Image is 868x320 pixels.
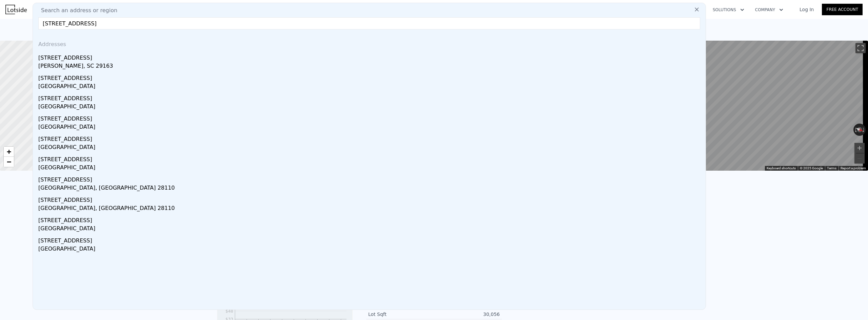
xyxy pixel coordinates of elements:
[862,124,866,136] button: Rotate clockwise
[38,71,703,82] div: [STREET_ADDRESS]
[38,245,703,254] div: [GEOGRAPHIC_DATA]
[38,153,703,164] div: [STREET_ADDRESS]
[38,143,703,153] div: [GEOGRAPHIC_DATA]
[750,4,789,16] button: Company
[36,35,703,51] div: Addresses
[38,62,703,71] div: [PERSON_NAME], SC 29163
[38,214,703,225] div: [STREET_ADDRESS]
[4,157,14,167] a: Zoom out
[791,6,822,13] a: Log In
[38,173,703,184] div: [STREET_ADDRESS]
[5,5,27,14] img: Lotside
[38,164,703,173] div: [GEOGRAPHIC_DATA]
[822,4,863,15] a: Free Account
[854,153,865,164] button: Zoom out
[38,193,703,204] div: [STREET_ADDRESS]
[434,311,500,318] div: 30,056
[38,51,703,62] div: [STREET_ADDRESS]
[38,225,703,234] div: [GEOGRAPHIC_DATA]
[7,147,11,156] span: +
[38,103,703,112] div: [GEOGRAPHIC_DATA]
[36,6,117,15] span: Search an address or region
[38,123,703,132] div: [GEOGRAPHIC_DATA]
[38,204,703,214] div: [GEOGRAPHIC_DATA], [GEOGRAPHIC_DATA] 28110
[7,157,11,166] span: −
[38,17,700,29] input: Enter an address, city, region, neighborhood or zip code
[827,166,836,170] a: Terms (opens in new tab)
[853,124,857,136] button: Rotate counterclockwise
[225,309,233,314] tspan: $48
[707,4,750,16] button: Solutions
[38,234,703,245] div: [STREET_ADDRESS]
[853,125,866,134] button: Reset the view
[4,147,14,157] a: Zoom in
[38,184,703,193] div: [GEOGRAPHIC_DATA], [GEOGRAPHIC_DATA] 28110
[800,166,823,170] span: © 2025 Google
[854,143,865,153] button: Zoom in
[368,311,434,318] div: Lot Sqft
[38,132,703,143] div: [STREET_ADDRESS]
[841,166,866,170] a: Report a problem
[38,92,703,103] div: [STREET_ADDRESS]
[855,43,866,53] button: Toggle fullscreen view
[38,112,703,123] div: [STREET_ADDRESS]
[38,82,703,92] div: [GEOGRAPHIC_DATA]
[767,166,796,171] button: Keyboard shortcuts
